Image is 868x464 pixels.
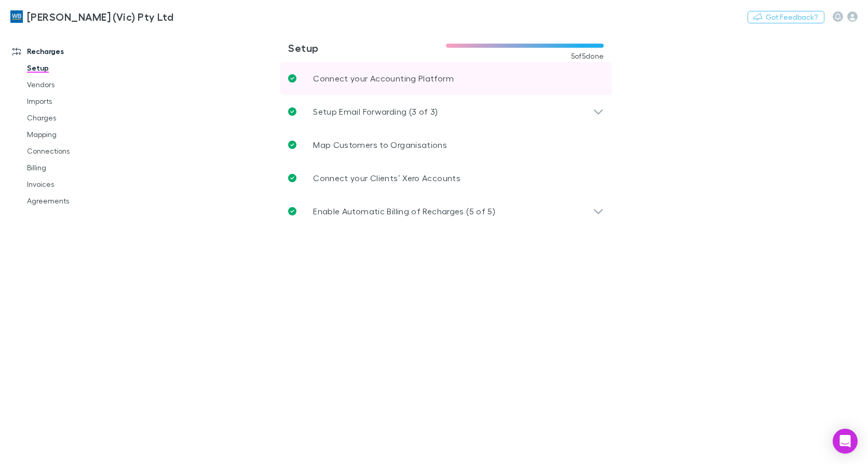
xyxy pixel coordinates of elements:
[313,172,460,184] p: Connect your Clients’ Xero Accounts
[313,205,495,217] p: Enable Automatic Billing of Recharges (5 of 5)
[10,10,23,23] img: William Buck (Vic) Pty Ltd's Logo
[313,105,438,118] p: Setup Email Forwarding (3 of 3)
[17,76,138,93] a: Vendors
[313,72,454,85] p: Connect your Accounting Platform
[280,195,612,228] div: Enable Automatic Billing of Recharges (5 of 5)
[27,10,173,23] h3: [PERSON_NAME] (Vic) Pty Ltd
[17,126,138,143] a: Mapping
[4,4,180,29] a: [PERSON_NAME] (Vic) Pty Ltd
[17,193,138,209] a: Agreements
[17,93,138,110] a: Imports
[2,43,138,60] a: Recharges
[17,110,138,126] a: Charges
[280,95,612,128] div: Setup Email Forwarding (3 of 3)
[748,11,824,23] button: Got Feedback?
[17,143,138,159] a: Connections
[833,429,858,454] div: Open Intercom Messenger
[17,60,138,76] a: Setup
[17,176,138,193] a: Invoices
[280,62,612,95] a: Connect your Accounting Platform
[571,52,604,60] span: 5 of 5 done
[280,128,612,161] a: Map Customers to Organisations
[288,42,446,54] h3: Setup
[313,139,447,151] p: Map Customers to Organisations
[17,159,138,176] a: Billing
[280,161,612,195] a: Connect your Clients’ Xero Accounts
